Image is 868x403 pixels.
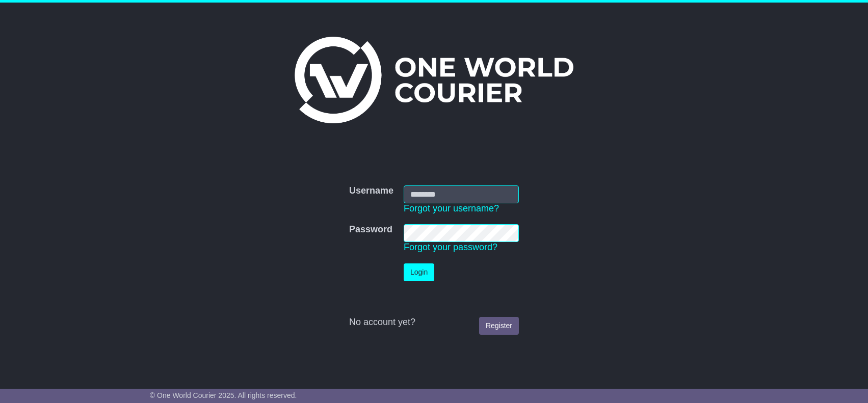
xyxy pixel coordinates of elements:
[349,317,519,328] div: No account yet?
[479,317,519,335] a: Register
[404,242,497,252] a: Forgot your password?
[404,263,434,281] button: Login
[349,224,392,235] label: Password
[150,391,297,399] span: © One World Courier 2025. All rights reserved.
[349,185,393,197] label: Username
[295,37,573,123] img: One World
[404,203,499,213] a: Forgot your username?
